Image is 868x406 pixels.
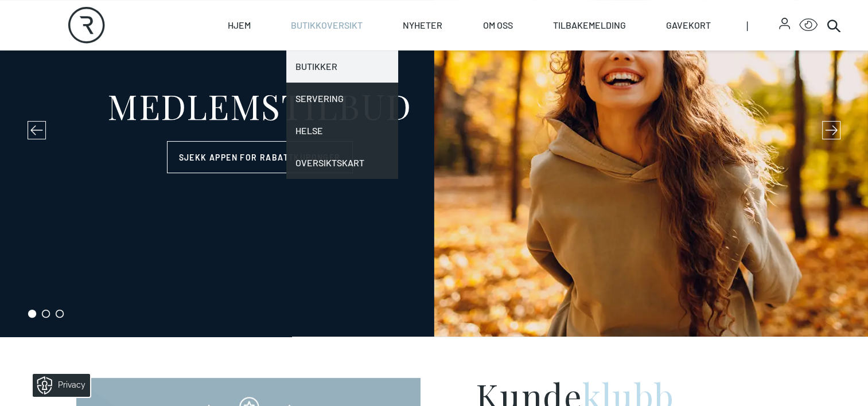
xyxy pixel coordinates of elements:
div: MEDLEMSTILBUD [107,88,412,123]
button: Open Accessibility Menu [799,16,818,34]
a: Helse [286,115,398,147]
a: Servering [286,83,398,115]
a: Oversiktskart [286,147,398,179]
a: Sjekk appen for rabattkuponger [167,141,353,173]
a: Butikker [286,50,398,83]
iframe: Manage Preferences [11,370,105,400]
